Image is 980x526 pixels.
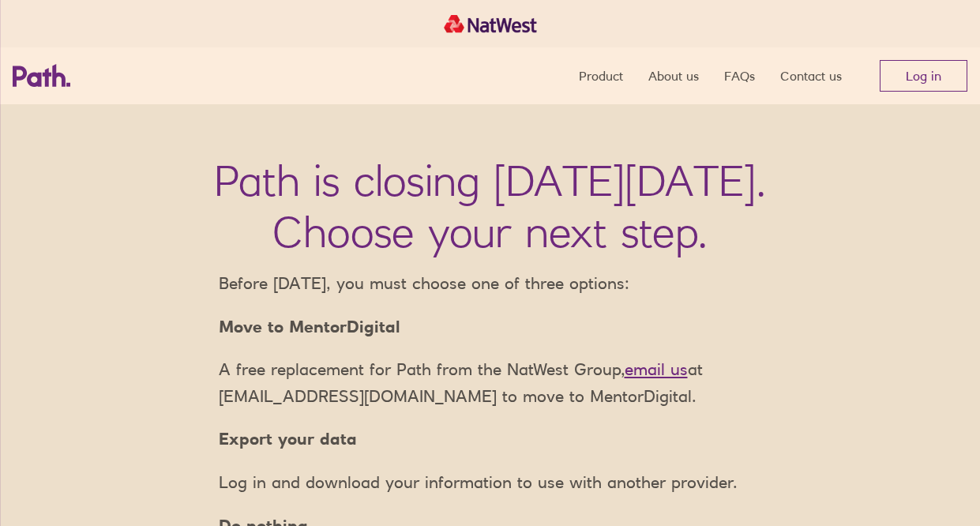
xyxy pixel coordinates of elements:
a: About us [648,47,699,104]
a: Log in [880,60,967,92]
strong: Export your data [219,429,357,449]
a: email us [625,359,688,379]
p: A free replacement for Path from the NatWest Group, at [EMAIL_ADDRESS][DOMAIN_NAME] to move to Me... [206,356,775,409]
strong: Move to MentorDigital [219,317,400,336]
a: Contact us [780,47,842,104]
h1: Path is closing [DATE][DATE]. Choose your next step. [214,155,766,257]
a: Product [579,47,623,104]
a: FAQs [724,47,755,104]
p: Log in and download your information to use with another provider. [206,469,775,496]
p: Before [DATE], you must choose one of three options: [206,270,775,297]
